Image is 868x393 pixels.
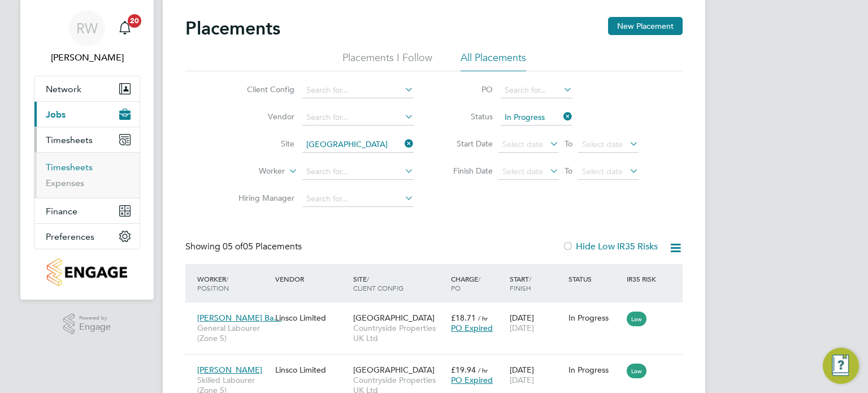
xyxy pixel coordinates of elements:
[272,359,350,381] div: Linsco Limited
[502,166,543,176] span: Select date
[229,84,294,94] label: Client Config
[448,269,507,298] div: Charge
[451,323,493,333] span: PO Expired
[34,76,140,101] button: Network
[63,313,111,335] a: Powered byEngage
[342,51,432,71] li: Placements I Follow
[451,274,480,292] span: / PO
[272,269,350,289] div: Vendor
[451,365,476,375] span: £19.94
[353,313,435,323] span: [GEOGRAPHIC_DATA]
[302,137,414,153] input: Search for...
[229,111,294,122] label: Vendor
[478,366,488,374] span: / hr
[272,307,350,329] div: Linsco Limited
[197,274,229,292] span: / Position
[194,269,272,298] div: Worker
[46,84,81,94] span: Network
[34,127,140,152] button: Timesheets
[197,365,262,375] span: [PERSON_NAME]
[442,166,493,176] label: Finish Date
[46,109,66,120] span: Jobs
[562,241,658,252] label: Hide Low IR35 Risks
[79,322,111,332] span: Engage
[34,198,140,223] button: Finance
[34,152,140,198] div: Timesheets
[350,269,448,298] div: Site
[185,17,280,40] h2: Placements
[353,365,435,375] span: [GEOGRAPHIC_DATA]
[185,241,304,253] div: Showing
[442,84,493,94] label: PO
[302,83,414,98] input: Search for...
[353,323,445,343] span: Countryside Properties UK Ltd
[34,224,140,249] button: Preferences
[442,139,493,149] label: Start Date
[34,258,140,286] a: Go to home page
[197,313,281,323] span: [PERSON_NAME] Ba…
[510,375,534,385] span: [DATE]
[566,269,624,289] div: Status
[582,139,623,149] span: Select date
[46,162,93,172] a: Timesheets
[79,313,111,323] span: Powered by
[501,110,572,126] input: Select one
[510,323,534,333] span: [DATE]
[46,178,84,188] a: Expenses
[627,312,646,326] span: Low
[223,241,243,252] span: 05 of
[114,10,136,46] a: 20
[197,323,270,343] span: General Labourer (Zone 5)
[46,206,77,217] span: Finance
[34,102,140,127] button: Jobs
[302,110,414,126] input: Search for...
[229,193,294,203] label: Hiring Manager
[442,111,493,122] label: Status
[568,313,622,323] div: In Progress
[624,269,663,289] div: IR35 Risk
[478,314,488,322] span: / hr
[194,306,683,316] a: [PERSON_NAME] Ba…General Labourer (Zone 5)Linsco Limited[GEOGRAPHIC_DATA]Countryside Properties U...
[561,136,576,151] span: To
[76,21,98,36] span: RW
[34,51,140,64] span: Richard Walsh
[568,365,622,375] div: In Progress
[582,166,623,176] span: Select date
[302,164,414,180] input: Search for...
[128,14,141,28] span: 20
[229,139,294,149] label: Site
[451,375,493,385] span: PO Expired
[194,359,683,368] a: [PERSON_NAME]Skilled Labourer (Zone 5)Linsco Limited[GEOGRAPHIC_DATA]Countryside Properties UK Lt...
[47,258,127,286] img: countryside-properties-logo-retina.png
[34,10,140,64] a: RW[PERSON_NAME]
[823,348,859,384] button: Engage Resource Center
[510,274,531,292] span: / Finish
[353,274,403,292] span: / Client Config
[502,139,543,149] span: Select date
[46,231,94,242] span: Preferences
[561,163,576,178] span: To
[507,307,566,339] div: [DATE]
[608,17,683,35] button: New Placement
[507,359,566,391] div: [DATE]
[223,241,302,252] span: 05 Placements
[302,191,414,207] input: Search for...
[627,364,646,378] span: Low
[220,166,285,177] label: Worker
[46,135,93,145] span: Timesheets
[451,313,476,323] span: £18.71
[461,51,526,71] li: All Placements
[501,83,572,98] input: Search for...
[507,269,566,298] div: Start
